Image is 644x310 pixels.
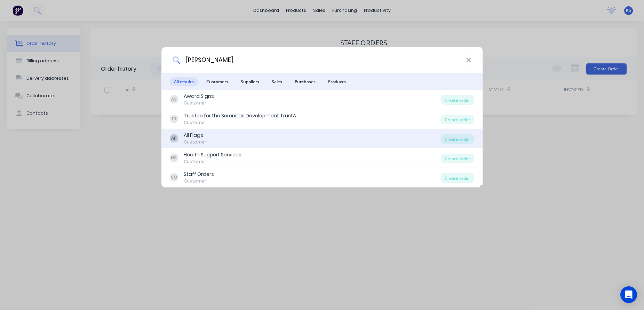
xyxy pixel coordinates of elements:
span: Customers [202,77,232,86]
div: Customer [184,158,241,165]
span: Products [324,77,350,86]
div: Create order [440,154,474,163]
div: Create order [440,134,474,144]
div: AF [170,134,178,142]
span: Sales [268,77,286,86]
div: SO [170,173,178,181]
div: Customer [184,119,296,126]
div: Create order [440,173,474,183]
div: Customer [184,178,214,184]
div: Trustee for the Serenitas Development Trust^ [184,112,296,119]
div: Staff Orders [184,171,214,178]
div: Award Signs [184,93,214,100]
div: Customer [184,139,206,145]
div: Create order [440,95,474,105]
div: Create order [440,115,474,124]
div: All Flags [184,132,206,139]
div: AS [170,95,178,103]
div: HS [170,154,178,162]
input: Start typing a customer or supplier name to create a new order... [180,47,466,73]
div: Health Support Services [184,151,241,158]
span: Suppliers [237,77,263,86]
div: Customer [184,100,214,106]
span: Purchases [291,77,320,86]
div: TT [170,115,178,123]
div: Open Intercom Messenger [620,286,637,303]
span: All results [170,77,198,86]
